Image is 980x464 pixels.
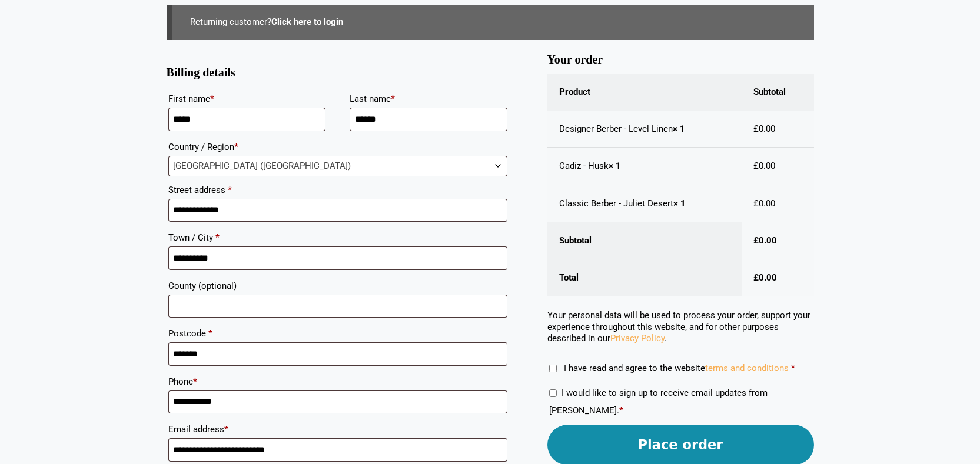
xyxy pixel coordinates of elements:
[753,198,759,209] span: £
[198,281,237,291] span: (optional)
[753,123,775,134] bdi: 0.00
[705,363,789,373] a: terms and conditions
[167,5,814,40] div: Returning customer?
[547,185,742,223] td: Classic Berber - Juliet Desert
[753,235,777,246] bdi: 0.00
[753,198,775,209] bdi: 0.00
[547,222,742,259] th: Subtotal
[547,111,742,148] td: Designer Berber - Level Linen
[168,156,507,176] span: Country / Region
[673,198,686,209] strong: × 1
[609,161,621,171] strong: × 1
[547,259,742,296] th: Total
[547,58,814,62] h3: Your order
[549,388,768,416] label: I would like to sign up to receive email updates from [PERSON_NAME].
[167,71,509,75] h3: Billing details
[350,90,507,108] label: Last name
[753,272,777,283] bdi: 0.00
[271,16,343,27] a: Click here to login
[753,161,759,171] span: £
[168,325,507,342] label: Postcode
[610,333,665,343] a: Privacy Policy
[549,365,557,372] input: I have read and agree to the websiteterms and conditions *
[791,363,795,373] abbr: required
[168,90,326,108] label: First name
[564,363,789,373] span: I have read and agree to the website
[753,123,759,134] span: £
[549,389,557,397] input: I would like to sign up to receive email updates from [PERSON_NAME].
[753,161,775,171] bdi: 0.00
[753,272,759,283] span: £
[547,148,742,185] td: Cadiz - Husk
[168,181,507,199] label: Street address
[169,156,507,176] span: United Kingdom (UK)
[547,310,814,345] p: Your personal data will be used to process your order, support your experience throughout this we...
[753,235,759,246] span: £
[168,373,507,390] label: Phone
[168,277,507,295] label: County
[547,74,742,111] th: Product
[168,138,507,156] label: Country / Region
[742,74,814,111] th: Subtotal
[168,420,507,438] label: Email address
[168,229,507,246] label: Town / City
[673,123,685,134] strong: × 1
